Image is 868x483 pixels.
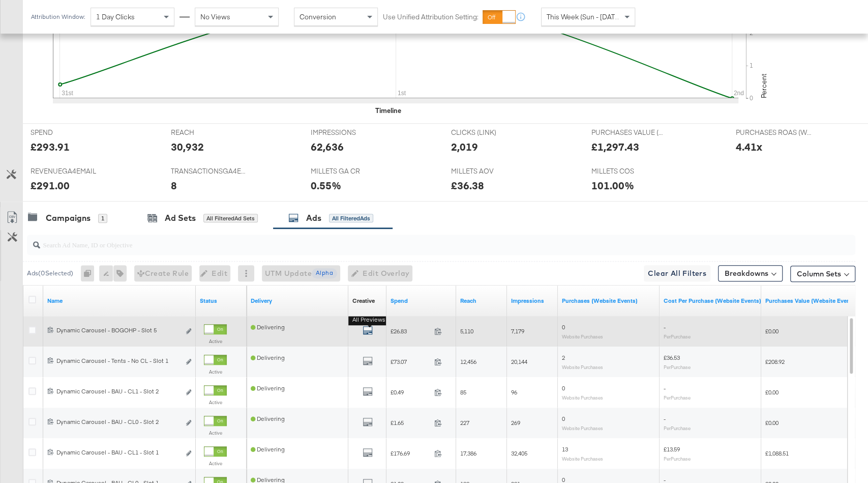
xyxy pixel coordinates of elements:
span: 96 [511,388,517,396]
div: 62,636 [311,139,344,154]
span: £73.07 [391,358,430,365]
div: £36.38 [451,178,484,193]
span: 1 Day Clicks [96,12,135,21]
span: IMPRESSIONS [311,128,387,137]
span: This Week (Sun - [DATE]) [547,12,623,21]
span: PURCHASES ROAS (WEBSITE EVENTS) [735,128,812,137]
span: No Views [200,12,230,21]
label: Active [204,338,227,345]
a: The number of times a purchase was made tracked by your Custom Audience pixel on your website aft... [562,297,655,305]
a: Reflects the ability of your Ad to achieve delivery. [251,297,344,305]
sub: Per Purchase [664,394,691,401]
a: The number of times your ad was served. On mobile apps an ad is counted as served the first time ... [511,297,554,305]
sub: Per Purchase [664,364,691,370]
sub: Website Purchases [562,364,603,370]
span: TRANSACTIONSGA4EMAIL [171,166,247,176]
div: Dynamic Carousel - BAU - CL1 - Slot 2 [56,387,180,395]
span: Delivering [251,354,285,361]
div: All Filtered Ads [329,214,373,223]
input: Search Ad Name, ID or Objective [40,231,780,250]
span: Clear All Filters [648,267,706,280]
span: 12,456 [460,358,476,365]
span: 85 [460,388,466,396]
span: 0 [562,384,565,392]
span: Conversion [300,12,336,21]
div: All Filtered Ad Sets [203,214,258,223]
span: CLICKS (LINK) [451,128,527,137]
div: 2,019 [451,139,478,154]
button: Breakdowns [718,265,783,281]
sub: Website Purchases [562,456,603,462]
span: MILLETS GA CR [311,166,387,176]
span: £0.00 [765,327,779,335]
span: Delivering [251,415,285,422]
sub: Per Purchase [664,456,691,462]
a: The average cost for each purchase tracked by your Custom Audience pixel on your website after pe... [664,297,761,305]
div: Creative [352,297,375,305]
span: 5,110 [460,327,473,335]
label: Active [204,399,227,406]
span: 13 [562,445,568,453]
div: £293.91 [31,139,70,154]
span: 0 [562,415,565,422]
a: The number of people your ad was served to. [460,297,503,305]
span: Delivering [251,445,285,453]
div: Ad Sets [165,212,196,224]
span: Delivering [251,384,285,392]
span: Delivering [251,323,285,331]
div: Dynamic Carousel - BAU - CL1 - Slot 1 [56,448,180,457]
a: The total value of the purchase actions tracked by your Custom Audience pixel on your website aft... [765,297,859,305]
span: £1,088.51 [765,449,789,457]
span: 0 [562,323,565,331]
div: £291.00 [31,178,70,193]
span: £26.83 [391,327,430,335]
span: 17,386 [460,449,476,457]
span: £0.00 [765,388,779,396]
div: 0 [81,265,99,281]
sub: Website Purchases [562,425,603,431]
button: Column Sets [790,266,855,282]
div: Dynamic Carousel - BAU - CL0 - Slot 2 [56,418,180,426]
span: 7,179 [511,327,524,335]
span: SPEND [31,128,107,137]
div: 101.00% [591,178,634,193]
div: Campaigns [46,212,91,224]
div: Timeline [375,106,401,116]
div: 0.55% [311,178,341,193]
sub: Per Purchase [664,425,691,431]
span: MILLETS COS [591,166,668,176]
a: Ad Name. [47,297,192,305]
div: Ads ( 0 Selected) [27,269,73,278]
div: 8 [171,178,177,193]
span: REVENUEGA4EMAIL [31,166,107,176]
span: £208.92 [765,358,785,365]
span: - [664,415,666,422]
span: 20,144 [511,358,527,365]
span: £13.59 [664,445,680,453]
span: £176.69 [391,449,430,457]
label: Active [204,430,227,436]
div: Dynamic Carousel - BOGOHP - Slot 5 [56,326,180,334]
span: £0.49 [391,388,430,396]
div: Attribution Window: [31,13,85,20]
span: £1.65 [391,419,430,427]
sub: Website Purchases [562,333,603,339]
span: 269 [511,419,520,427]
span: PURCHASES VALUE (WEBSITE EVENTS) [591,128,668,137]
div: 1 [98,214,107,223]
div: Dynamic Carousel - Tents - No CL - Slot 1 [56,357,180,365]
span: MILLETS AOV [451,166,527,176]
span: - [664,323,666,331]
button: Clear All Filters [644,265,710,281]
label: Active [204,460,227,467]
span: 32,405 [511,449,527,457]
span: - [664,384,666,392]
sub: Website Purchases [562,394,603,401]
a: Shows the creative associated with your ad. [352,297,375,305]
span: £36.53 [664,354,680,361]
text: Percent [759,74,768,98]
label: Use Unified Attribution Setting: [383,12,478,22]
span: 2 [562,354,565,361]
div: 30,932 [171,139,204,154]
sub: Per Purchase [664,333,691,339]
